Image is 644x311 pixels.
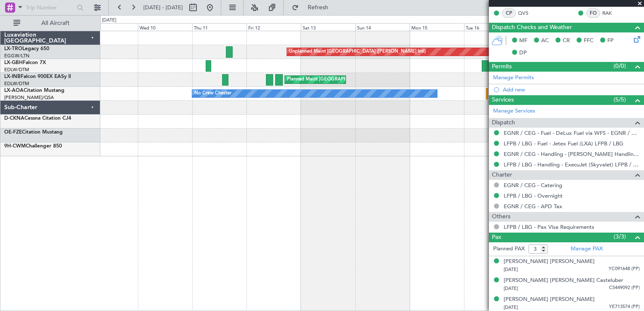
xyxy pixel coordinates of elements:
[464,23,518,31] div: Tue 16
[288,1,338,14] button: Refresh
[602,9,621,17] a: RAK
[192,23,247,31] div: Thu 11
[4,74,71,79] a: LX-INBFalcon 900EX EASy II
[4,60,46,65] a: LX-GBHFalcon 7X
[143,4,183,11] span: [DATE] - [DATE]
[504,285,518,292] span: [DATE]
[247,23,301,31] div: Fri 12
[287,73,420,86] div: Planned Maint [GEOGRAPHIC_DATA] ([GEOGRAPHIC_DATA])
[609,265,640,273] span: YC091648 (PP)
[492,62,512,72] span: Permits
[609,284,640,292] span: CS449092 (PP)
[502,8,516,18] div: CP
[4,53,30,59] a: EGGW/LTN
[609,303,640,311] span: YE713574 (PP)
[26,1,74,14] input: Trip Number
[492,212,510,222] span: Others
[22,20,89,26] span: All Aircraft
[4,116,24,121] span: D-CKNA
[4,74,21,79] span: LX-INB
[4,67,29,73] a: EDLW/DTM
[492,233,501,242] span: Pax
[492,23,572,32] span: Dispatch Checks and Weather
[492,95,514,105] span: Services
[4,60,23,65] span: LX-GBH
[83,23,138,31] div: Tue 9
[492,170,512,180] span: Charter
[614,62,626,70] span: (0/0)
[4,130,63,135] a: OE-FZECitation Mustang
[4,130,22,135] span: OE-FZE
[541,37,549,45] span: AC
[504,140,623,147] a: LFPB / LBG - Fuel - Jetex Fuel (LXA) LFPB / LBG
[504,223,594,231] a: LFPB / LBG - Pax Visa Requirements
[4,144,26,149] span: 9H-CWM
[493,245,525,253] label: Planned PAX
[518,9,537,17] a: QVS
[493,74,534,82] a: Manage Permits
[102,17,116,24] div: [DATE]
[493,107,535,115] a: Manage Services
[504,161,640,168] a: LFPB / LBG - Handling - ExecuJet (Skyvalet) LFPB / LBG
[138,23,192,31] div: Wed 10
[563,37,570,45] span: CR
[4,80,29,87] a: EDLW/DTM
[504,304,518,311] span: [DATE]
[4,88,64,93] a: LX-AOACitation Mustang
[4,46,22,51] span: LX-TRO
[586,8,600,18] div: FO
[301,5,336,11] span: Refresh
[301,23,355,31] div: Sat 13
[289,46,426,58] div: Unplanned Maint [GEOGRAPHIC_DATA] ([PERSON_NAME] Intl)
[519,37,527,45] span: MF
[504,203,562,210] a: EGNR / CEG - APD Tax
[614,232,626,241] span: (3/3)
[504,295,595,304] div: [PERSON_NAME] [PERSON_NAME]
[410,23,464,31] div: Mon 15
[492,118,515,128] span: Dispatch
[504,276,623,285] div: [PERSON_NAME] [PERSON_NAME] Casteluber
[504,150,640,158] a: EGNR / CEG - Handling - [PERSON_NAME] Handling Services EGNR / CEG
[4,144,62,149] a: 9H-CWMChallenger 850
[614,95,626,104] span: (5/5)
[4,94,54,101] a: [PERSON_NAME]/QSA
[571,245,603,253] a: Manage PAX
[4,88,24,93] span: LX-AOA
[4,46,49,51] a: LX-TROLegacy 650
[584,37,593,45] span: FFC
[607,37,614,45] span: FP
[9,16,91,30] button: All Aircraft
[355,23,410,31] div: Sun 14
[4,116,71,121] a: D-CKNACessna Citation CJ4
[194,87,231,100] div: No Crew Chester
[519,49,527,57] span: DP
[504,129,640,137] a: EGNR / CEG - Fuel - DeLux Fuel via WFS - EGNR / CEG
[504,257,595,266] div: [PERSON_NAME] [PERSON_NAME]
[503,86,640,93] div: Add new
[504,192,563,199] a: LFPB / LBG - Overnight
[504,266,518,273] span: [DATE]
[504,182,562,189] a: EGNR / CEG - Catering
